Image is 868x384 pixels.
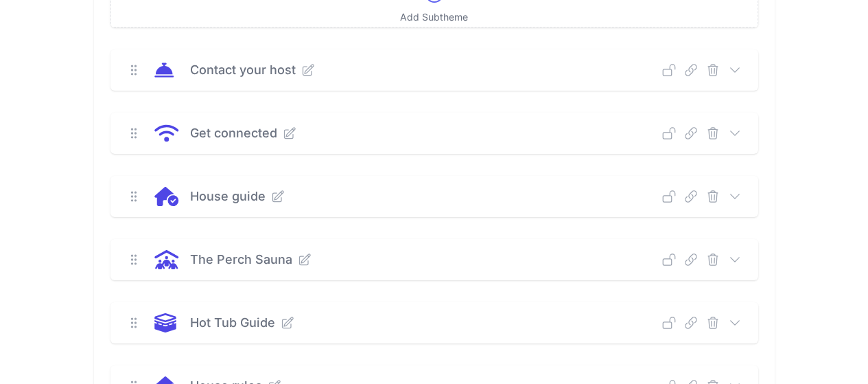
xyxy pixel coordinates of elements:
[190,60,296,80] p: Contact your host
[400,10,468,24] span: Add Subtheme
[190,313,275,332] p: Hot Tub Guide
[190,187,266,206] p: House guide
[190,250,292,269] p: The Perch Sauna
[190,124,277,143] p: Get connected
